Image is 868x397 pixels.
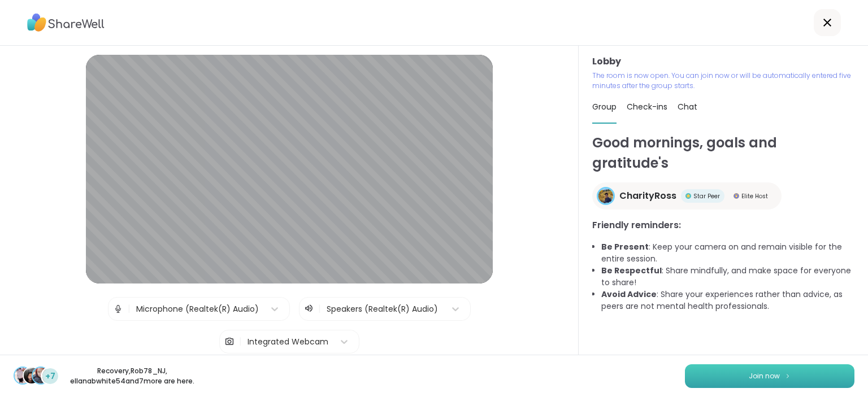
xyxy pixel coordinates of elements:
b: Avoid Advice [601,289,657,300]
b: Be Respectful [601,265,662,276]
b: Be Present [601,241,649,252]
img: Recovery [15,368,31,383]
span: Chat [678,101,697,112]
span: Check-ins [627,101,667,112]
a: CharityRossCharityRossStar PeerStar PeerElite HostElite Host [592,182,782,210]
span: | [239,330,242,353]
span: Join now [749,371,780,381]
button: Join now [685,364,854,388]
img: Star Peer [685,193,691,199]
h3: Lobby [592,55,854,68]
div: Integrated Webcam [248,336,328,348]
span: | [318,302,321,316]
span: Star Peer [693,192,720,200]
img: Camera [224,330,235,353]
p: The room is now open. You can join now or will be automatically entered five minutes after the gr... [592,71,854,91]
li: : Share your experiences rather than advice, as peers are not mental health professionals. [601,289,854,312]
img: ellanabwhite54 [33,368,49,383]
p: Recovery , Rob78_NJ , ellanabwhite54 and 7 more are here. [69,366,196,386]
span: +7 [45,370,55,382]
img: ShareWell Logo [27,10,105,36]
span: CharityRoss [619,189,676,203]
img: ShareWell Logomark [784,373,791,379]
span: | [128,298,131,320]
img: Rob78_NJ [24,368,40,383]
span: Elite Host [741,192,768,200]
div: Microphone (Realtek(R) Audio) [136,303,259,315]
li: : Share mindfully, and make space for everyone to share! [601,265,854,289]
li: : Keep your camera on and remain visible for the entire session. [601,241,854,265]
h1: Good mornings, goals and gratitude's [592,133,854,173]
img: CharityRoss [598,189,613,203]
img: Elite Host [734,193,739,199]
span: Group [592,101,617,112]
img: Microphone [113,298,123,320]
h3: Friendly reminders: [592,219,854,232]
